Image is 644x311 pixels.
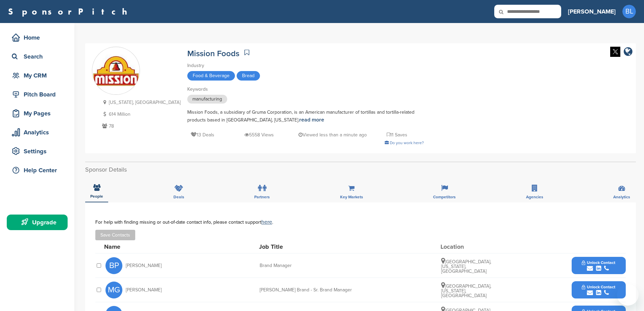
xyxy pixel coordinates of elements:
div: Industry [187,62,424,69]
a: Do you work here? [385,140,424,145]
p: 11 Saves [387,131,407,139]
a: Upgrade [7,215,68,230]
span: Bread [237,71,260,81]
p: 614 Million [100,110,181,118]
span: Agencies [526,195,543,199]
span: Competitors [433,195,456,199]
p: Viewed less than a minute ago [299,131,367,139]
a: [PERSON_NAME] [568,4,616,19]
span: [PERSON_NAME] [126,263,162,268]
span: MG [105,282,122,298]
span: [GEOGRAPHIC_DATA], [US_STATE], [GEOGRAPHIC_DATA] [441,259,491,274]
a: Settings [7,143,68,159]
div: Home [10,31,68,44]
div: Keywords [187,86,424,93]
div: Search [10,50,68,63]
div: Upgrade [10,216,68,228]
p: 78 [100,122,181,130]
p: 5558 Views [244,131,274,139]
p: [US_STATE], [GEOGRAPHIC_DATA] [100,98,181,107]
a: SponsorPitch [8,7,132,16]
span: BP [105,257,122,274]
a: Search [7,49,68,64]
a: My Pages [7,106,68,121]
span: Key Markets [340,195,363,199]
div: Analytics [10,126,68,138]
img: Sponsorpitch & Mission Foods [92,47,140,95]
a: Pitch Board [7,87,68,102]
p: 13 Deals [191,131,214,139]
img: Twitter white [610,47,620,57]
div: For help with finding missing or out-of-date contact info, please contact support . [95,219,626,225]
div: Name [104,244,178,250]
div: [PERSON_NAME] Brand - Sr. Brand Manager [260,288,361,292]
span: Deals [173,195,184,199]
span: Partners [254,195,270,199]
span: Food & Beverage [187,71,235,81]
span: [PERSON_NAME] [126,288,162,292]
span: Unlock Contact [582,285,615,289]
span: Analytics [613,195,630,199]
div: Job Title [259,244,360,250]
span: BL [622,5,636,18]
span: Unlock Contact [582,260,615,265]
span: People [90,194,103,198]
a: here [261,219,272,225]
div: My CRM [10,69,68,82]
a: My CRM [7,68,68,83]
button: Unlock Contact [574,280,623,300]
div: Location [440,244,491,250]
div: My Pages [10,107,68,119]
span: Do you work here? [390,140,424,145]
span: manufacturing [187,95,227,104]
a: Home [7,30,68,45]
iframe: Button to launch messaging window [617,284,639,306]
a: Mission Foods [187,49,239,59]
div: Mission Foods, a subsidiary of Gruma Corporation, is an American manufacturer of tortillas and to... [187,109,424,124]
span: [GEOGRAPHIC_DATA], [US_STATE], [GEOGRAPHIC_DATA] [441,283,491,298]
button: Save Contacts [95,230,135,240]
div: Settings [10,145,68,157]
a: read more [299,116,324,123]
div: Pitch Board [10,88,68,101]
a: company link [624,47,633,58]
div: Brand Manager [260,263,361,268]
a: Analytics [7,125,68,140]
h2: Sponsor Details [85,165,636,174]
h3: [PERSON_NAME] [568,7,616,16]
div: Help Center [10,164,68,176]
a: Help Center [7,162,68,178]
button: Unlock Contact [574,256,623,276]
